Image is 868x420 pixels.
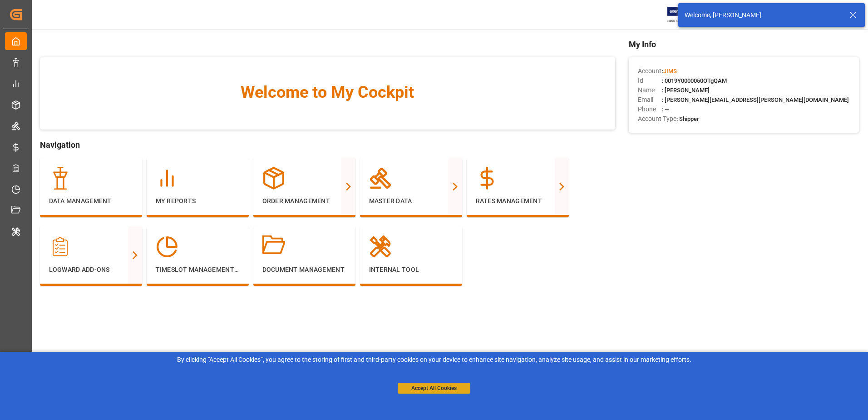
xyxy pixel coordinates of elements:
button: Accept All Cookies [398,383,470,394]
span: Name [638,85,662,95]
span: : [PERSON_NAME][EMAIL_ADDRESS][PERSON_NAME][DOMAIN_NAME] [662,96,849,103]
span: Welcome to My Cockpit [58,80,597,105]
span: Email [638,95,662,105]
img: Exertis%20JAM%20-%20Email%20Logo.jpg_1722504956.jpg [667,7,699,23]
span: Account Type [638,114,676,124]
p: Internal Tool [369,265,453,275]
p: Order Management [262,196,346,206]
span: : 0019Y0000050OTgQAM [662,77,727,84]
span: Account [638,66,662,76]
p: My Reports [156,196,240,206]
span: Navigation [40,139,615,151]
span: Id [638,76,662,85]
div: Welcome, [PERSON_NAME] [685,10,841,20]
span: My Info [629,38,859,50]
span: : [PERSON_NAME] [662,87,710,94]
p: Timeslot Management V2 [156,265,240,275]
p: Logward Add-ons [49,265,133,275]
p: Rates Management [476,196,560,206]
p: Data Management [49,196,133,206]
p: Master Data [369,196,453,206]
span: Phone [638,105,662,114]
div: By clicking "Accept All Cookies”, you agree to the storing of first and third-party cookies on yo... [6,355,862,365]
p: Document Management [262,265,346,275]
span: : [662,68,677,75]
span: : — [662,106,669,113]
span: JIMS [663,68,677,75]
span: : Shipper [676,115,699,122]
